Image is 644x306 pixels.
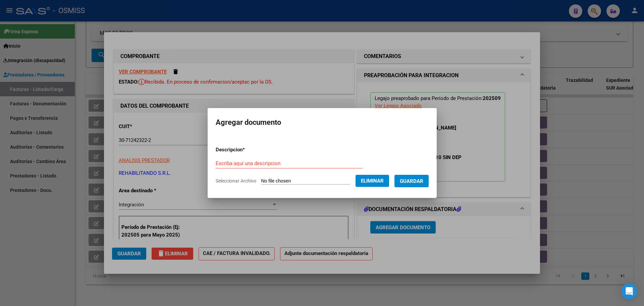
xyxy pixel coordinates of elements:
[394,175,429,187] button: Guardar
[361,178,384,184] span: Eliminar
[400,178,423,184] span: Guardar
[216,116,429,129] h2: Agregar documento
[621,283,637,299] div: Open Intercom Messenger
[216,146,280,154] p: Descripcion
[216,178,256,184] span: Seleccionar Archivo
[356,175,389,187] button: Eliminar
